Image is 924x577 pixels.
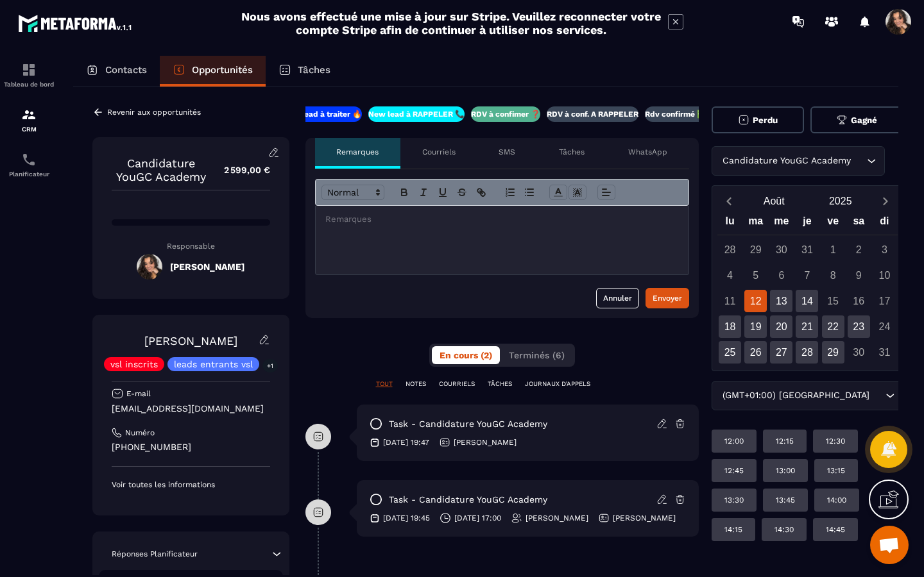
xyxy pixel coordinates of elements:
div: 2 [848,238,870,261]
a: schedulerschedulerPlanificateur [3,142,55,187]
h5: [PERSON_NAME] [170,262,244,272]
p: Remarques [336,147,379,157]
p: CRM [3,126,55,133]
p: SMS [499,147,515,157]
span: En cours (2) [440,350,492,360]
div: 21 [796,315,818,338]
button: En cours (2) [432,346,500,364]
button: Gagné [810,106,903,133]
img: formation [21,62,37,78]
p: JOURNAUX D'APPELS [525,380,590,389]
p: 13:45 [776,495,795,505]
button: Open months overlay [741,190,808,212]
p: 12:00 [724,436,744,446]
p: NOTES [406,380,426,389]
button: Open years overlay [807,190,874,212]
p: E-mail [126,389,151,399]
div: Search for option [712,146,885,176]
div: 7 [796,264,818,287]
p: vsl inscrits [110,360,158,369]
p: 14:30 [774,524,794,535]
div: 13 [770,290,792,312]
p: COURRIELS [439,380,475,389]
p: Réponses Planificateur [112,549,198,559]
p: [PERSON_NAME] [454,437,517,447]
h2: Nous avons effectué une mise à jour sur Stripe. Veuillez reconnecter votre compte Stripe afin de ... [241,10,662,37]
button: Previous month [717,192,741,210]
p: 12:15 [776,436,794,446]
p: leads entrants vsl [174,360,253,369]
p: 13:30 [724,495,744,505]
div: 30 [848,341,870,364]
div: 26 [744,341,767,364]
p: 12:30 [826,436,845,446]
div: Search for option [712,381,903,410]
p: Responsable [112,242,270,251]
button: Perdu [712,106,805,133]
a: formationformationTableau de bord [3,53,55,97]
div: 27 [770,341,792,364]
div: Calendar wrapper [717,212,898,364]
p: [PHONE_NUMBER] [112,441,270,453]
button: Next month [874,192,898,210]
p: Planificateur [3,171,55,178]
div: Calendar days [717,238,898,364]
div: 24 [873,315,896,338]
div: 28 [719,238,741,261]
div: 10 [873,264,896,287]
div: 23 [848,315,870,338]
span: Perdu [753,115,778,125]
button: Terminés (6) [501,346,572,364]
div: 17 [873,290,896,312]
img: formation [21,107,37,122]
p: 13:00 [776,465,795,476]
p: Contacts [105,64,147,76]
a: Tâches [266,56,343,87]
p: [PERSON_NAME] [613,513,676,523]
p: New lead à RAPPELER 📞 [368,109,465,119]
p: 2 599,00 € [211,158,270,183]
input: Search for option [854,154,864,168]
p: 13:15 [827,465,845,476]
div: Envoyer [653,292,682,305]
div: 9 [848,264,870,287]
div: 31 [873,341,896,364]
p: 14:00 [827,495,846,505]
div: 29 [822,341,844,364]
div: 3 [873,238,896,261]
div: 5 [744,264,767,287]
p: task - Candidature YouGC Academy [389,494,547,506]
p: Tableau de bord [3,81,55,88]
span: Gagné [851,115,877,125]
a: Contacts [73,56,160,87]
p: 14:15 [724,524,742,535]
div: di [871,212,897,235]
p: Candidature YouGC Academy [112,156,211,183]
p: Tâches [298,64,330,76]
div: me [769,212,794,235]
input: Search for option [873,389,882,403]
div: 29 [744,238,767,261]
div: 1 [822,238,844,261]
img: scheduler [21,152,37,167]
p: Revenir aux opportunités [107,108,201,117]
button: Envoyer [646,288,689,308]
p: [DATE] 17:00 [454,513,501,523]
div: 18 [719,315,741,338]
p: 12:45 [724,465,744,476]
a: [PERSON_NAME] [144,334,237,347]
div: je [794,212,820,235]
div: ve [820,212,846,235]
span: (GMT+01:00) [GEOGRAPHIC_DATA] [720,389,873,403]
p: Voir toutes les informations [112,480,270,490]
p: [DATE] 19:47 [383,437,429,447]
p: Numéro [125,428,155,438]
div: 20 [770,315,792,338]
p: Courriels [422,147,456,157]
div: 4 [719,264,741,287]
div: 6 [770,264,792,287]
p: RDV à confimer ❓ [471,109,540,119]
a: Ouvrir le chat [870,526,909,564]
p: +1 [262,359,278,372]
p: Tâches [559,147,585,157]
